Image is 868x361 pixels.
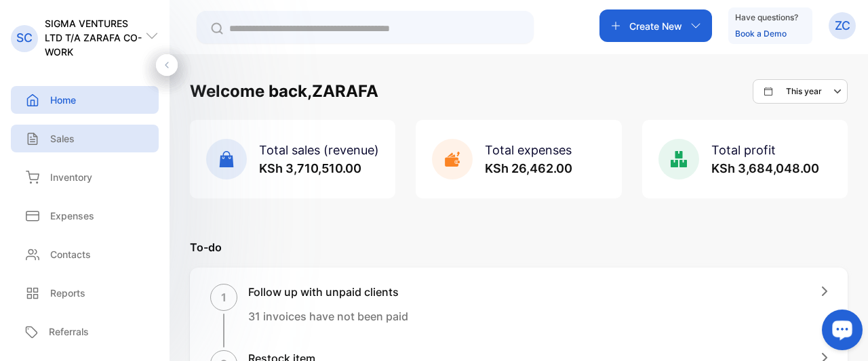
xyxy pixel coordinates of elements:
[50,286,85,300] p: Reports
[49,324,89,339] p: Referrals
[259,161,361,175] span: KSh 3,710,510.00
[811,304,868,361] iframe: LiveChat chat widget
[50,247,91,261] p: Contacts
[50,170,92,184] p: Inventory
[259,143,379,157] span: Total sales (revenue)
[50,131,75,146] p: Sales
[50,93,76,107] p: Home
[485,161,572,175] span: KSh 26,462.00
[786,85,822,98] p: This year
[599,9,712,42] button: Create New
[248,308,408,324] p: 31 invoices have not been paid
[629,19,682,33] p: Create New
[16,29,33,47] p: SC
[753,79,848,104] button: This year
[835,17,850,35] p: ZC
[485,143,572,157] span: Total expenses
[190,79,378,104] h1: Welcome back, ZARAFA
[711,143,776,157] span: Total profit
[711,161,819,175] span: KSh 3,684,048.00
[735,28,787,39] a: Book a Demo
[248,284,408,300] h1: Follow up with unpaid clients
[50,209,94,223] p: Expenses
[735,11,798,24] p: Have questions?
[221,289,226,305] p: 1
[829,9,856,42] button: ZC
[45,16,145,59] p: SIGMA VENTURES LTD T/A ZARAFA CO-WORK
[190,239,848,255] p: To-do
